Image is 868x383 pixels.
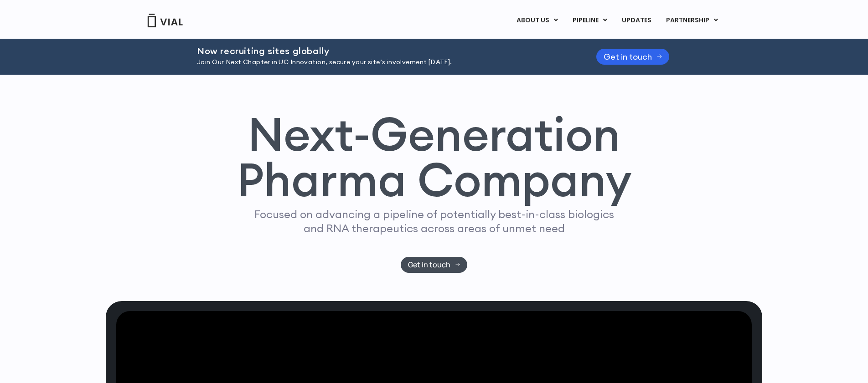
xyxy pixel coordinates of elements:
span: Get in touch [604,53,652,60]
p: Focused on advancing a pipeline of potentially best-in-class biologics and RNA therapeutics acros... [250,207,618,235]
h1: Next-Generation Pharma Company [237,111,631,203]
h2: Now recruiting sites globally [197,46,573,56]
p: Join Our Next Chapter in UC Innovation, secure your site’s involvement [DATE]. [197,57,573,67]
a: PARTNERSHIPMenu Toggle [659,13,725,28]
a: ABOUT USMenu Toggle [509,13,565,28]
a: PIPELINEMenu Toggle [565,13,614,28]
a: UPDATES [615,13,658,28]
img: Vial Logo [147,14,183,27]
a: Get in touch [596,49,669,65]
span: Get in touch [408,261,450,268]
a: Get in touch [401,257,468,273]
